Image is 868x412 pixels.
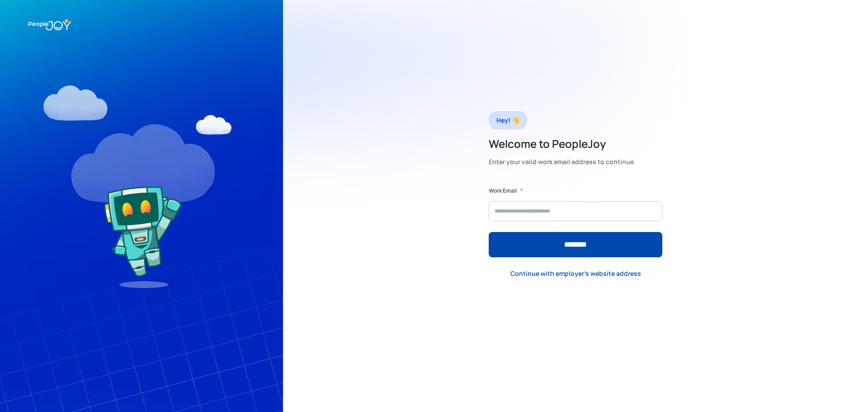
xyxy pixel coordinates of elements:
[489,186,662,257] form: Form
[489,137,634,151] h2: Welcome to PeopleJoy
[503,264,648,283] a: Continue with employer's website address
[489,186,517,195] label: Work Email
[496,114,519,127] div: Hey! 👋
[510,269,641,278] div: Continue with employer's website address
[489,156,634,168] div: Enter your valid work email address to continue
